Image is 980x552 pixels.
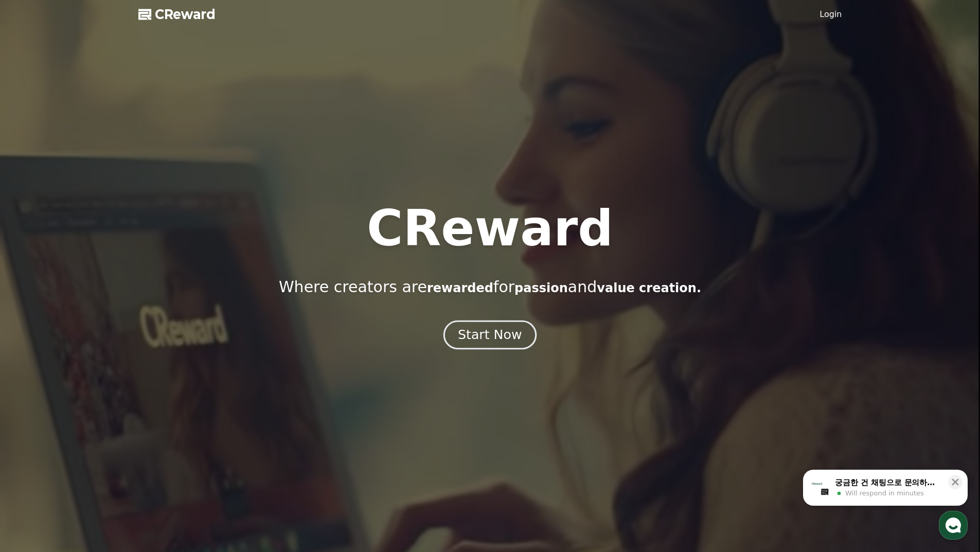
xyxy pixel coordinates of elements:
[443,320,537,349] button: Start Now
[446,331,534,341] a: Start Now
[68,326,133,352] a: Messages
[85,342,116,350] span: Messages
[279,278,701,296] p: Where creators are for and
[133,326,198,352] a: Settings
[458,326,522,344] div: Start Now
[26,342,44,350] span: Home
[819,8,842,21] a: Login
[597,281,701,295] span: value creation.
[138,6,216,23] a: CReward
[367,204,613,253] h1: CReward
[152,342,177,350] span: Settings
[3,326,68,352] a: Home
[427,281,493,295] span: rewarded
[514,281,568,295] span: passion
[155,6,216,23] span: CReward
